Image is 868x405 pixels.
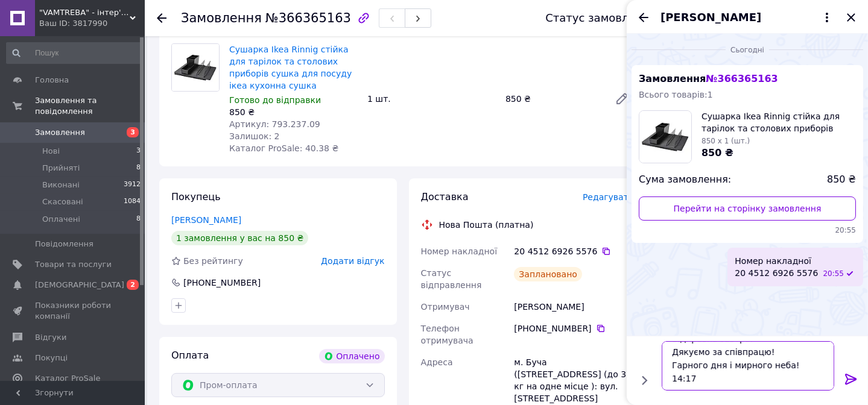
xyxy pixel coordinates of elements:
span: 20:55 12.10.2025 [823,269,844,279]
span: Нові [42,146,60,157]
span: Сьогодні [726,45,769,55]
span: 3912 [124,180,141,190]
div: Нова Пошта (платна) [436,219,537,231]
span: № 366365163 [706,73,778,84]
textarea: Відправка завтра. Дякуємо за співпрацю! Гарного дня і мирного неба! 14:17 [662,341,834,391]
div: [PHONE_NUMBER] [514,322,634,334]
a: [PERSON_NAME] [171,215,241,225]
span: Товари та послуги [35,259,112,270]
span: 1084 [124,196,141,207]
div: 20 4512 6926 5576 [514,245,634,257]
span: Покупець [171,191,221,202]
span: 8 [136,214,141,225]
span: Адреса [421,357,453,367]
span: Залишок: 2 [229,131,280,141]
span: Без рейтингу [183,256,243,266]
span: Повідомлення [35,239,93,250]
span: Замовлення [181,11,262,25]
div: 850 ₴ [501,90,605,107]
span: Виконані [42,180,80,190]
div: Заплановано [514,267,582,281]
span: Замовлення [35,127,85,138]
span: Номер накладної 20 4512 6926 5576 [735,255,818,279]
div: Статус замовлення [545,12,656,24]
div: [PERSON_NAME] [512,296,636,318]
a: Перейти на сторінку замовлення [639,196,856,221]
span: Оплата [171,350,209,361]
img: 4856544505_w100_h100_sushilka-ikea-rinnig.jpg [639,111,691,163]
span: 3 [127,127,139,137]
span: Додати відгук [321,256,384,266]
span: 850 ₴ [702,147,733,159]
span: Покупці [35,353,68,363]
div: Повернутися назад [157,12,166,24]
div: 1 шт. [363,90,501,107]
a: Сушарка Ikea Rinnig стійка для тарілок та столових приборів сушка для посуду ікеа кухонна сушка [229,45,352,90]
div: 1 замовлення у вас на 850 ₴ [171,231,308,245]
button: Закрити [844,10,858,25]
span: Скасовані [42,196,83,207]
span: 3 [136,146,141,157]
span: Отримувач [421,302,470,312]
button: Показати кнопки [636,372,652,388]
span: 850 x 1 (шт.) [702,137,750,145]
span: Каталог ProSale [35,373,100,384]
span: Артикул: 793.237.09 [229,119,320,129]
div: 850 ₴ [229,106,358,118]
span: Замовлення та повідомлення [35,95,145,117]
button: [PERSON_NAME] [661,10,834,25]
span: [DEMOGRAPHIC_DATA] [35,280,124,290]
div: 12.10.2025 [632,43,863,55]
span: Сушарка Ikea Rinnig стійка для тарілок та столових приборів сушка для посуду ікеа кухонна сушка [702,110,856,134]
span: №366365163 [265,11,351,25]
span: Замовлення [639,73,778,84]
div: Оплачено [319,349,384,363]
span: Прийняті [42,163,80,174]
span: Всього товарів: 1 [639,90,713,99]
span: 20:55 12.10.2025 [639,225,856,236]
span: Готово до відправки [229,95,321,105]
span: 8 [136,163,141,174]
span: Редагувати [583,192,634,202]
span: Статус відправлення [421,268,482,290]
button: Назад [636,10,651,25]
span: Каталог ProSale: 40.38 ₴ [229,143,338,153]
img: Сушарка Ikea Rinnig стійка для тарілок та столових приборів сушка для посуду ікеа кухонна сушка [172,44,219,91]
span: [PERSON_NAME] [661,10,761,25]
span: Сума замовлення: [639,173,731,187]
span: Номер накладної [421,246,498,256]
span: Доставка [421,191,469,202]
span: Телефон отримувача [421,324,474,345]
div: [PHONE_NUMBER] [182,277,262,289]
span: 850 ₴ [827,173,856,187]
span: Оплачені [42,214,80,225]
div: Ваш ID: 3817990 [39,18,145,29]
span: 2 [127,280,139,290]
span: Відгуки [35,332,66,343]
span: Головна [35,75,69,86]
span: Показники роботи компанії [35,300,112,322]
input: Пошук [6,42,142,64]
a: Редагувати [610,87,634,111]
span: "VAMTREBA" - інтер'єри мрій тепер доступні для всіх! Ви знайдете тут все з ІК! [39,7,130,18]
